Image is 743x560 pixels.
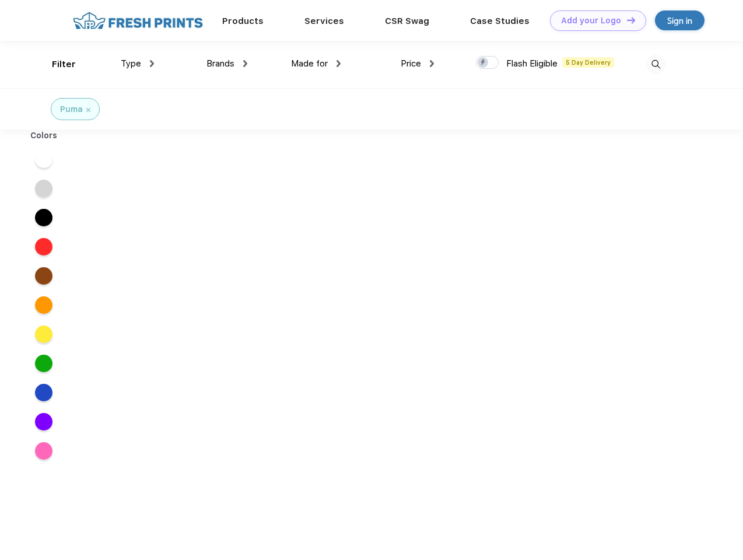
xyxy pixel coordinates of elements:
[243,60,247,67] img: dropdown.png
[291,58,328,69] span: Made for
[150,60,154,67] img: dropdown.png
[304,16,344,26] a: Services
[52,58,76,71] div: Filter
[86,108,90,112] img: filter_cancel.svg
[646,55,665,74] img: desktop_search.svg
[655,10,705,30] a: Sign in
[561,16,621,26] div: Add your Logo
[667,14,692,27] div: Sign in
[506,58,558,69] span: Flash Eligible
[60,103,83,116] div: Puma
[22,129,66,142] div: Colors
[430,60,434,67] img: dropdown.png
[222,16,264,26] a: Products
[562,57,614,68] span: 5 Day Delivery
[627,17,635,23] img: DT
[337,60,341,67] img: dropdown.png
[69,10,206,31] img: fo%20logo%202.webp
[206,58,234,69] span: Brands
[401,58,421,69] span: Price
[121,58,141,69] span: Type
[385,16,429,26] a: CSR Swag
